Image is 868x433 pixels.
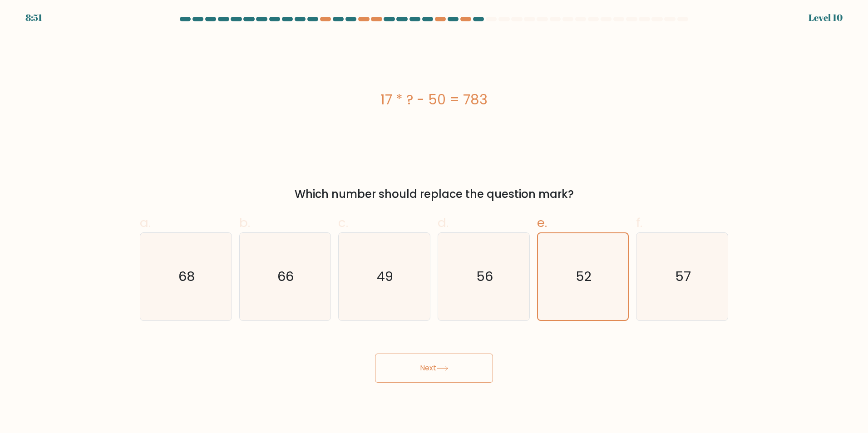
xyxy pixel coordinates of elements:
[239,214,250,231] span: b.
[25,11,42,25] div: 8:51
[140,214,151,231] span: a.
[145,186,723,202] div: Which number should replace the question mark?
[140,89,728,110] div: 17 * ? - 50 = 783
[278,267,294,285] text: 66
[537,214,547,231] span: e.
[338,214,348,231] span: c.
[476,267,493,285] text: 56
[576,267,592,285] text: 52
[809,11,843,25] div: Level 10
[375,354,493,383] button: Next
[438,214,449,231] span: d.
[636,214,642,231] span: f.
[178,267,195,285] text: 68
[675,267,691,285] text: 57
[377,267,394,285] text: 49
